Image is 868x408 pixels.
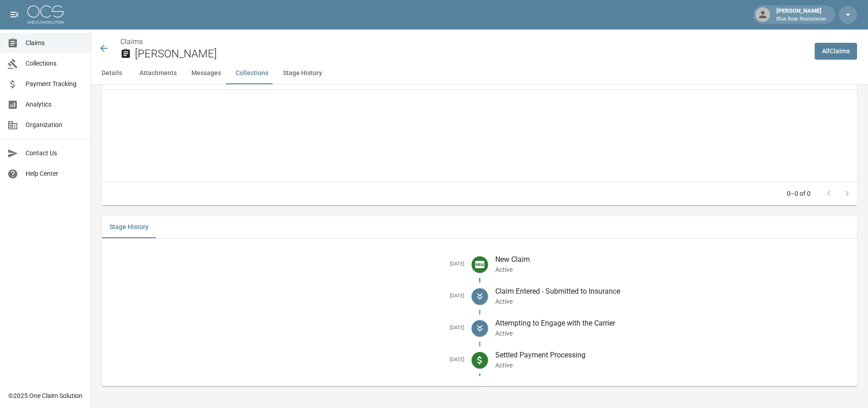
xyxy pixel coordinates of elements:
button: Stage History [102,216,156,238]
p: Settled Payment Processing [495,350,850,361]
p: Active [495,361,850,370]
span: Payment Tracking [26,79,83,89]
button: Stage History [276,62,329,84]
nav: breadcrumb [120,36,807,47]
div: anchor tabs [91,62,868,84]
p: Claim Entered - Submitted to Insurance [495,286,850,297]
button: Collections [228,62,276,84]
span: Help Center [26,169,83,178]
img: ocs-logo-white-transparent.png [27,5,64,24]
h5: [DATE] [109,261,464,268]
a: AllClaims [815,43,857,60]
button: Attachments [132,62,184,84]
a: Claims [120,37,143,46]
button: open drawer [5,5,24,24]
span: Analytics [26,100,83,109]
button: Messages [184,62,228,84]
p: Blue Bear Restoration [776,15,826,23]
p: Active [495,329,850,338]
h5: [DATE] [109,357,464,363]
span: Claims [26,38,83,48]
h2: [PERSON_NAME] [135,47,807,61]
h5: [DATE] [109,293,464,300]
span: Organization [26,120,83,130]
div: related-list tabs [102,216,857,238]
h5: [DATE] [109,325,464,331]
div: [PERSON_NAME] [773,6,830,23]
span: Contact Us [26,148,83,158]
span: Collections [26,59,83,68]
p: 0–0 of 0 [787,189,811,198]
p: Attempting to Engage with the Carrier [495,318,850,329]
button: Details [91,62,132,84]
div: © 2025 One Claim Solution [8,391,82,400]
p: Active [495,297,850,306]
p: New Claim [495,254,850,265]
p: Active [495,265,850,274]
